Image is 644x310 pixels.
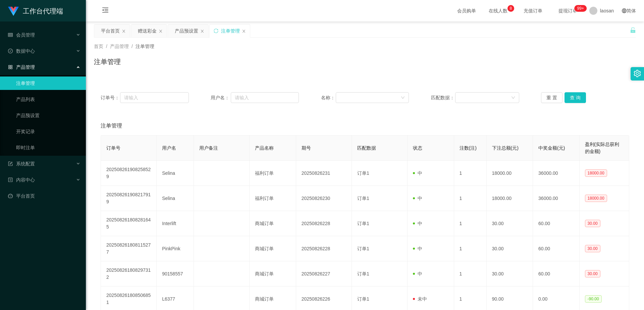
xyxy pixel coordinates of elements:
[101,122,122,130] span: 注单管理
[131,44,133,49] span: /
[101,94,120,101] span: 订单号：
[460,145,477,151] span: 注数(注)
[8,161,13,166] i: 图标: form
[157,236,194,261] td: PinkPink
[585,195,607,202] span: 18000.00
[16,125,80,138] a: 开奖记录
[555,8,581,13] span: 提现订单
[16,76,80,90] a: 注单管理
[120,92,189,103] input: 请输入
[585,142,620,154] span: 盈利(实际总获利的金额)
[413,271,422,276] span: 中
[101,261,157,287] td: 202508261808297312
[250,186,296,211] td: 福利订单
[511,96,515,100] i: 图标: down
[538,145,565,151] span: 中奖金额(元)
[296,161,352,186] td: 20250826231
[8,64,35,70] span: 产品管理
[211,94,231,101] span: 用户名：
[101,236,157,261] td: 202508261808115277
[413,246,422,251] span: 中
[110,44,129,49] span: 产品管理
[454,236,487,261] td: 1
[157,161,194,186] td: Selina
[357,221,369,226] span: 订单1
[507,5,514,12] sup: 8
[401,96,405,100] i: 图标: down
[242,29,246,33] i: 图标: close
[8,32,35,38] span: 会员管理
[16,141,80,154] a: 即时注单
[255,145,274,151] span: 产品名称
[8,8,63,13] a: 工作台代理端
[8,161,35,166] span: 系统配置
[8,48,35,54] span: 数据中心
[413,170,422,176] span: 中
[487,236,533,261] td: 30.00
[200,29,204,33] i: 图标: close
[250,261,296,287] td: 商城订单
[357,145,376,151] span: 匹配数据
[634,70,641,77] i: 图标: setting
[357,271,369,276] span: 订单1
[8,33,13,37] i: 图标: table
[541,92,562,103] button: 重 置
[157,211,194,236] td: Interlift
[585,295,602,303] span: -90.00
[413,145,422,151] span: 状态
[138,24,157,37] div: 赠送彩金
[533,161,580,186] td: 36000.00
[94,0,117,22] i: 图标: menu-fold
[487,261,533,287] td: 30.00
[585,220,600,227] span: 30.00
[520,8,546,13] span: 充值订单
[157,261,194,287] td: 90158557
[302,145,311,151] span: 期号
[487,211,533,236] td: 30.00
[533,211,580,236] td: 60.00
[585,169,607,177] span: 18000.00
[101,24,120,37] div: 平台首页
[454,161,487,186] td: 1
[101,211,157,236] td: 202508261808281645
[357,246,369,251] span: 订单1
[321,94,336,101] span: 名称：
[296,261,352,287] td: 20250826227
[250,211,296,236] td: 商城订单
[454,261,487,287] td: 1
[533,186,580,211] td: 36000.00
[250,161,296,186] td: 福利订单
[8,189,80,203] a: 图标: dashboard平台首页
[199,145,218,151] span: 用户备注
[162,145,176,151] span: 用户名
[106,44,107,49] span: /
[533,236,580,261] td: 60.00
[16,109,80,122] a: 产品预设置
[94,44,103,49] span: 首页
[296,236,352,261] td: 20250826228
[136,44,154,49] span: 注单管理
[585,245,600,252] span: 30.00
[485,8,511,13] span: 在线人数
[585,270,600,277] span: 30.00
[413,296,427,302] span: 未中
[221,24,240,37] div: 注单管理
[106,145,120,151] span: 订单号
[296,211,352,236] td: 20250826228
[296,186,352,211] td: 20250826230
[575,5,587,12] sup: 973
[231,92,299,103] input: 请输入
[157,186,194,211] td: Selina
[413,196,422,201] span: 中
[454,211,487,236] td: 1
[8,177,13,182] i: 图标: profile
[630,27,636,33] i: 图标: unlock
[16,93,80,106] a: 产品列表
[8,49,13,53] i: 图标: check-circle-o
[487,186,533,211] td: 18000.00
[431,94,455,101] span: 匹配数据：
[357,170,369,176] span: 订单1
[101,161,157,186] td: 202508261908258529
[101,186,157,211] td: 202508261908217919
[23,0,63,22] h1: 工作台代理端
